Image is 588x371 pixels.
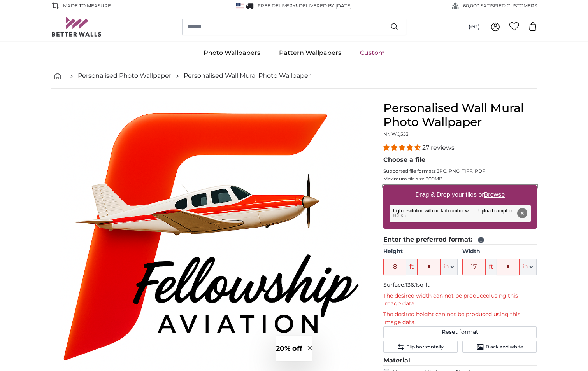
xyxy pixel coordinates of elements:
button: Reset format [383,326,537,338]
button: in [441,259,458,275]
legend: Enter the preferred format: [383,235,537,245]
span: ft [486,259,497,275]
label: Width [462,248,537,255]
legend: Material [383,356,537,366]
a: Custom [351,43,394,63]
nav: breadcrumbs [51,63,537,89]
span: Flip horizontally [406,344,444,350]
button: in [520,259,537,275]
span: 4.41 stars [383,144,422,151]
span: Delivered by [DATE] [299,3,352,9]
u: Browse [484,191,505,198]
h1: Personalised Wall Mural Photo Wallpaper [383,101,537,129]
p: The desired width can not be produced using this image data. [383,292,537,308]
p: Supported file formats JPG, PNG, TIFF, PDF [383,168,537,174]
img: United States [236,3,244,9]
a: Personalised Wall Mural Photo Wallpaper [184,71,311,80]
span: Nr. WQ553 [383,131,409,137]
span: Black and white [486,344,523,350]
a: Pattern Wallpapers [270,43,351,63]
span: in [523,263,528,271]
legend: Choose a file [383,155,537,165]
button: (en) [462,20,486,34]
label: Drag & Drop your files or [412,187,507,203]
label: Height [383,248,458,255]
span: 60,000 SATISFIED CUSTOMERS [463,2,537,9]
a: Photo Wallpapers [194,43,270,63]
button: Flip horizontally [383,341,458,353]
span: ft [406,259,417,275]
p: Surface: [383,281,537,289]
button: Black and white [462,341,537,353]
span: - [297,3,352,9]
img: Betterwalls [51,17,102,37]
span: in [444,263,449,271]
p: The desired height can not be produced using this image data. [383,311,537,326]
span: 27 reviews [422,144,455,151]
a: Personalised Photo Wallpaper [78,71,171,80]
span: Made to Measure [63,2,111,9]
span: FREE delivery! [258,3,297,9]
span: 136.1sq ft [405,281,430,288]
p: Maximum file size 200MB. [383,176,537,182]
